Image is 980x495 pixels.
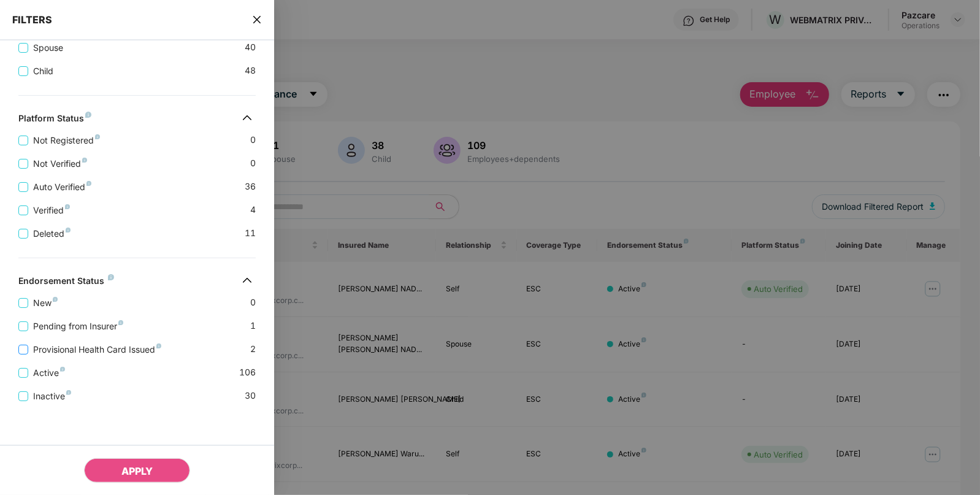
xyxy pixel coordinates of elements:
span: 36 [245,180,256,194]
img: svg+xml;base64,PHN2ZyB4bWxucz0iaHR0cDovL3d3dy53My5vcmcvMjAwMC9zdmciIHdpZHRoPSI4IiBoZWlnaHQ9IjgiIH... [118,320,123,325]
span: FILTERS [12,13,52,26]
span: Spouse [28,41,68,55]
img: svg+xml;base64,PHN2ZyB4bWxucz0iaHR0cDovL3d3dy53My5vcmcvMjAwMC9zdmciIHdpZHRoPSI4IiBoZWlnaHQ9IjgiIH... [85,112,91,118]
img: svg+xml;base64,PHN2ZyB4bWxucz0iaHR0cDovL3d3dy53My5vcmcvMjAwMC9zdmciIHdpZHRoPSI4IiBoZWlnaHQ9IjgiIH... [60,367,65,372]
span: Inactive [28,389,76,403]
span: APPLY [121,465,153,477]
span: Active [28,366,70,380]
span: 4 [250,203,256,217]
span: 11 [245,226,256,240]
span: Not Registered [28,134,105,147]
img: svg+xml;base64,PHN2ZyB4bWxucz0iaHR0cDovL3d3dy53My5vcmcvMjAwMC9zdmciIHdpZHRoPSIzMiIgaGVpZ2h0PSIzMi... [237,108,257,128]
span: Pending from Insurer [28,320,128,333]
span: 0 [250,156,256,171]
span: close [252,13,262,26]
img: svg+xml;base64,PHN2ZyB4bWxucz0iaHR0cDovL3d3dy53My5vcmcvMjAwMC9zdmciIHdpZHRoPSI4IiBoZWlnaHQ9IjgiIH... [66,228,71,232]
div: Platform Status [18,113,91,128]
span: 2 [250,342,256,356]
img: svg+xml;base64,PHN2ZyB4bWxucz0iaHR0cDovL3d3dy53My5vcmcvMjAwMC9zdmciIHdpZHRoPSI4IiBoZWlnaHQ9IjgiIH... [82,158,87,163]
span: Auto Verified [28,180,96,194]
img: svg+xml;base64,PHN2ZyB4bWxucz0iaHR0cDovL3d3dy53My5vcmcvMjAwMC9zdmciIHdpZHRoPSI4IiBoZWlnaHQ9IjgiIH... [66,390,71,395]
span: 0 [250,133,256,147]
span: 1 [250,319,256,333]
span: Provisional Health Card Issued [28,343,166,356]
img: svg+xml;base64,PHN2ZyB4bWxucz0iaHR0cDovL3d3dy53My5vcmcvMjAwMC9zdmciIHdpZHRoPSI4IiBoZWlnaHQ9IjgiIH... [65,204,70,209]
span: Verified [28,204,75,217]
span: New [28,296,63,310]
span: 48 [245,64,256,78]
img: svg+xml;base64,PHN2ZyB4bWxucz0iaHR0cDovL3d3dy53My5vcmcvMjAwMC9zdmciIHdpZHRoPSI4IiBoZWlnaHQ9IjgiIH... [108,274,114,280]
img: svg+xml;base64,PHN2ZyB4bWxucz0iaHR0cDovL3d3dy53My5vcmcvMjAwMC9zdmciIHdpZHRoPSI4IiBoZWlnaHQ9IjgiIH... [53,297,58,302]
div: Endorsement Status [18,275,114,290]
img: svg+xml;base64,PHN2ZyB4bWxucz0iaHR0cDovL3d3dy53My5vcmcvMjAwMC9zdmciIHdpZHRoPSI4IiBoZWlnaHQ9IjgiIH... [86,181,91,186]
span: Deleted [28,227,75,240]
span: Child [28,64,58,78]
span: 0 [250,296,256,310]
img: svg+xml;base64,PHN2ZyB4bWxucz0iaHR0cDovL3d3dy53My5vcmcvMjAwMC9zdmciIHdpZHRoPSIzMiIgaGVpZ2h0PSIzMi... [237,271,257,290]
span: 40 [245,40,256,55]
img: svg+xml;base64,PHN2ZyB4bWxucz0iaHR0cDovL3d3dy53My5vcmcvMjAwMC9zdmciIHdpZHRoPSI4IiBoZWlnaHQ9IjgiIH... [95,134,100,139]
span: 106 [239,366,256,380]
button: APPLY [84,458,190,483]
span: Not Verified [28,157,92,171]
img: svg+xml;base64,PHN2ZyB4bWxucz0iaHR0cDovL3d3dy53My5vcmcvMjAwMC9zdmciIHdpZHRoPSI4IiBoZWlnaHQ9IjgiIH... [156,343,161,348]
span: 30 [245,389,256,403]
